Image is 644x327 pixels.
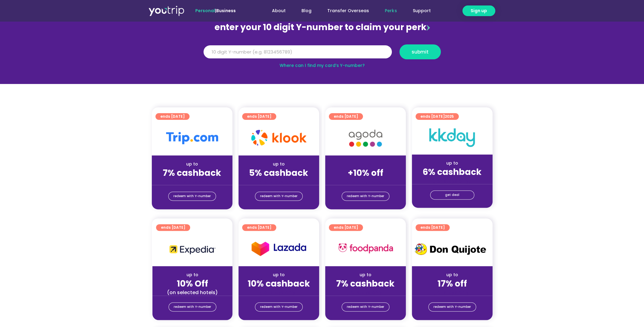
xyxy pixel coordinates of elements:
[330,179,401,185] div: (for stays only)
[260,303,298,311] span: redeem with Y-number
[161,224,185,231] span: ends [DATE]
[260,192,298,200] span: redeem with Y-number
[445,114,454,119] span: 2025
[157,289,228,296] div: (on selected hotels)
[445,191,459,199] span: get deal
[160,113,185,120] span: ends [DATE]
[242,113,276,120] a: ends [DATE]
[294,5,319,16] a: Blog
[330,272,401,278] div: up to
[252,5,438,16] nav: Menu
[329,224,363,231] a: ends [DATE]
[416,224,450,231] a: ends [DATE]
[319,5,377,16] a: Transfer Overseas
[168,192,216,201] a: redeem with Y-number
[437,278,467,290] strong: 17% off
[412,50,429,54] span: submit
[243,272,314,278] div: up to
[417,178,488,184] div: (for stays only)
[177,278,208,290] strong: 10% Off
[433,303,471,311] span: redeem with Y-number
[243,289,314,296] div: (for stays only)
[417,160,488,166] div: up to
[348,167,383,179] strong: +10% off
[334,113,358,120] span: ends [DATE]
[242,224,276,231] a: ends [DATE]
[155,113,190,120] a: ends [DATE]
[157,272,228,278] div: up to
[243,161,314,167] div: up to
[216,8,236,14] a: Business
[347,303,384,311] span: redeem with Y-number
[416,113,459,120] a: ends [DATE]2025
[248,278,310,290] strong: 10% cashback
[156,224,190,231] a: ends [DATE]
[200,19,444,35] div: enter your 10 digit Y-number to claim your perk
[336,278,395,290] strong: 7% cashback
[330,289,401,296] div: (for stays only)
[174,303,211,311] span: redeem with Y-number
[173,192,211,200] span: redeem with Y-number
[247,113,271,120] span: ends [DATE]
[195,8,215,14] span: Personal
[420,113,454,120] span: ends [DATE]
[204,45,392,59] input: 10 digit Y-number (e.g. 8123456789)
[377,5,405,16] a: Perks
[280,62,365,68] a: Where can I find my card’s Y-number?
[329,113,363,120] a: ends [DATE]
[204,44,441,64] form: Y Number
[247,224,271,231] span: ends [DATE]
[249,167,308,179] strong: 5% cashback
[417,289,488,296] div: (for stays only)
[405,5,438,16] a: Support
[243,179,314,185] div: (for stays only)
[462,5,495,16] a: Sign up
[264,5,294,16] a: About
[342,302,389,311] a: redeem with Y-number
[428,302,476,311] a: redeem with Y-number
[342,192,389,201] a: redeem with Y-number
[420,224,445,231] span: ends [DATE]
[417,272,488,278] div: up to
[255,192,303,201] a: redeem with Y-number
[169,302,216,311] a: redeem with Y-number
[163,167,221,179] strong: 7% cashback
[195,8,236,14] span: |
[423,166,482,178] strong: 6% cashback
[157,179,228,185] div: (for stays only)
[347,192,384,200] span: redeem with Y-number
[334,224,358,231] span: ends [DATE]
[360,161,371,167] span: up to
[157,161,228,167] div: up to
[255,302,303,311] a: redeem with Y-number
[471,8,487,14] span: Sign up
[399,44,441,59] button: submit
[430,190,474,200] a: get deal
